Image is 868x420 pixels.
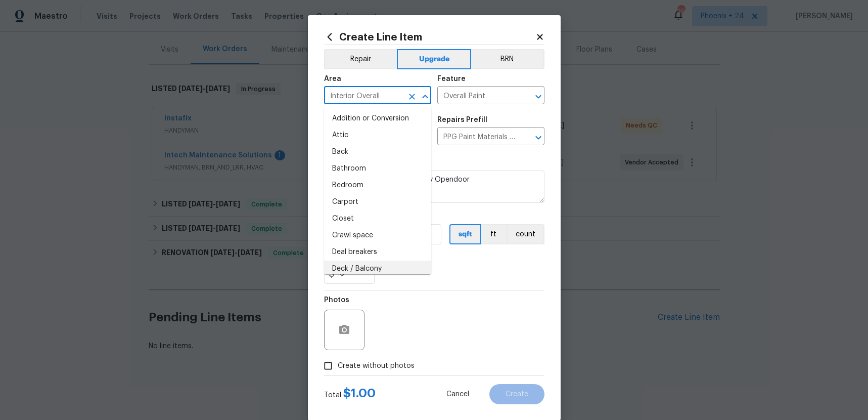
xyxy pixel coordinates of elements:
[324,171,544,203] textarea: PPG Paint Materials ordered by Opendoor
[324,297,349,304] h5: Photos
[449,224,481,244] button: sqft
[324,244,431,261] li: Deal breakers
[437,75,466,82] h5: Feature
[324,177,431,194] li: Bedroom
[324,127,431,144] li: Attic
[430,384,485,404] button: Cancel
[418,90,432,104] button: Close
[437,116,487,123] h5: Repairs Prefill
[324,211,431,227] li: Closet
[324,110,431,127] li: Addition or Conversion
[324,144,431,160] li: Back
[324,160,431,177] li: Bathroom
[405,90,419,104] button: Clear
[338,361,415,371] span: Create without photos
[481,224,507,244] button: ft
[324,227,431,244] li: Crawl space
[531,90,545,104] button: Open
[324,31,535,43] h2: Create Line Item
[446,391,469,398] span: Cancel
[507,224,544,244] button: count
[506,391,528,398] span: Create
[324,49,397,69] button: Repair
[324,194,431,211] li: Carport
[343,387,376,399] span: $ 1.00
[489,384,544,404] button: Create
[324,388,376,400] div: Total
[324,75,341,82] h5: Area
[324,261,431,277] li: Deck / Balcony
[397,49,471,69] button: Upgrade
[531,131,545,145] button: Open
[471,49,544,69] button: BRN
